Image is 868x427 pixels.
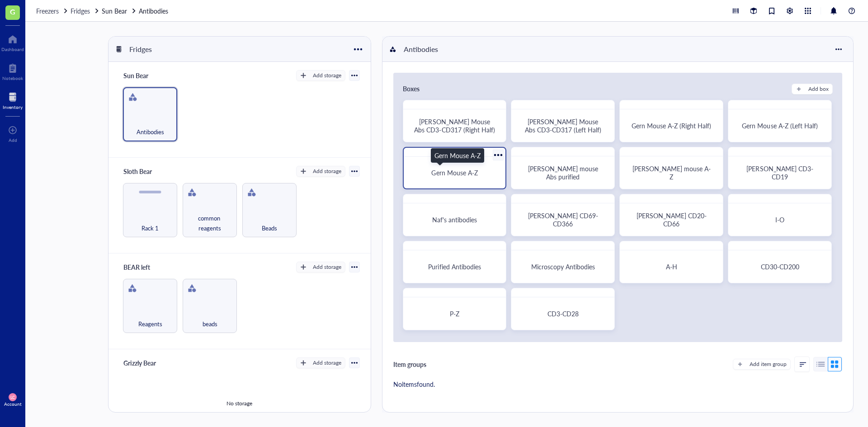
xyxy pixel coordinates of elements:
div: Add box [808,85,829,93]
div: Fridges [125,42,179,57]
a: Dashboard [1,32,24,52]
button: Add box [792,84,833,94]
span: [PERSON_NAME] CD20- CD66 [637,211,708,228]
div: Add storage [313,359,341,367]
span: [PERSON_NAME] Mouse Abs CD3-CD317 (Right Half) [414,117,495,134]
a: Notebook [2,61,23,81]
div: Account [4,401,22,407]
div: Grizzly Bear [119,357,174,369]
a: Inventory [3,90,23,110]
div: No items found. [393,379,435,389]
div: Add storage [313,263,341,271]
div: Sun Bear [119,69,174,82]
div: Gern Mouse A-Z [434,150,481,160]
div: Sloth Bear [119,165,174,178]
span: CD30-CD200 [761,262,799,271]
span: Fridges [71,6,90,15]
div: Notebook [2,75,23,81]
a: Freezers [36,6,69,16]
span: A-H [666,262,677,271]
span: common reagents [187,213,233,233]
div: Inventory [3,104,23,110]
span: I-O [775,215,784,224]
div: Dashboard [1,47,24,52]
span: [PERSON_NAME] mouse A-Z [632,164,711,181]
span: Rack 1 [142,223,159,233]
span: Naf's antibodies [432,215,477,224]
span: CD3-CD28 [547,309,579,318]
button: Add storage [296,166,345,177]
span: Antibodies [137,127,164,137]
button: Add storage [296,70,345,81]
span: Freezers [36,6,59,15]
span: [PERSON_NAME] Mouse Abs CD3-CD317 (Left Half) [525,117,601,134]
div: Add storage [313,167,341,175]
div: Add item group [750,360,787,368]
div: Antibodies [400,42,454,57]
button: Add item group [733,359,791,370]
div: BEAR left [119,261,174,273]
a: Sun BearAntibodies [102,6,170,16]
span: G [10,6,15,17]
div: Item groups [393,359,426,369]
span: LC [10,395,15,400]
span: beads [203,319,217,329]
div: Boxes [403,84,420,94]
span: Microscopy Antibodies [531,262,595,271]
div: Add [9,137,17,143]
span: Purified Antibodies [428,262,481,271]
span: Gern Mouse A-Z (Left Half) [742,121,817,130]
div: No storage [226,399,252,408]
span: [PERSON_NAME] mouse Abs purified [528,164,600,181]
span: P-Z [450,309,459,318]
button: Add storage [296,262,345,272]
span: Gern Mouse A-Z (Right Half) [632,121,711,130]
div: Add storage [313,71,341,80]
a: Fridges [71,6,100,16]
span: [PERSON_NAME] CD69- CD366 [528,211,600,228]
span: Beads [262,223,277,233]
span: Reagents [138,319,162,329]
span: Gern Mouse A-Z [431,168,477,177]
button: Add storage [296,357,345,368]
span: [PERSON_NAME] CD3- CD19 [746,164,815,181]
